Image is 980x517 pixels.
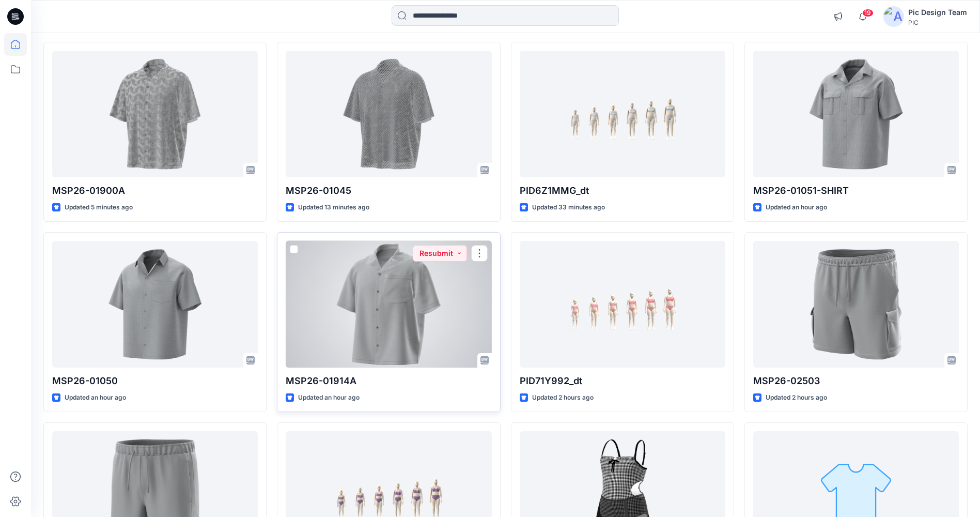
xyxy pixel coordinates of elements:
div: PIC [908,19,967,26]
span: 19 [862,9,874,17]
a: PID6Z1MMG_dt [520,51,725,177]
a: MSP26-01050 [52,241,258,368]
p: PID71Y992_dt [520,374,725,388]
p: Updated an hour ago [65,392,126,403]
a: MSP26-02503 [753,241,959,368]
a: PID71Y992_dt [520,241,725,368]
p: Updated 5 minutes ago [65,202,133,213]
p: Updated 33 minutes ago [532,202,605,213]
p: MSP26-01900A [52,184,258,198]
p: MSP26-01914A [286,374,491,388]
a: MSP26-01051-SHIRT [753,51,959,177]
p: Updated 2 hours ago [532,392,594,403]
p: Updated an hour ago [766,202,827,213]
p: MSP26-01051-SHIRT [753,184,959,198]
p: Updated an hour ago [298,392,360,403]
a: MSP26-01900A [52,51,258,177]
p: Updated 13 minutes ago [298,202,369,213]
p: MSP26-02503 [753,374,959,388]
div: Pic Design Team [908,6,967,19]
p: Updated 2 hours ago [766,392,827,403]
img: avatar [883,6,904,27]
a: MSP26-01914A [286,241,491,368]
p: MSP26-01050 [52,374,258,388]
p: PID6Z1MMG_dt [520,184,725,198]
a: MSP26-01045 [286,51,491,177]
p: MSP26-01045 [286,184,491,198]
